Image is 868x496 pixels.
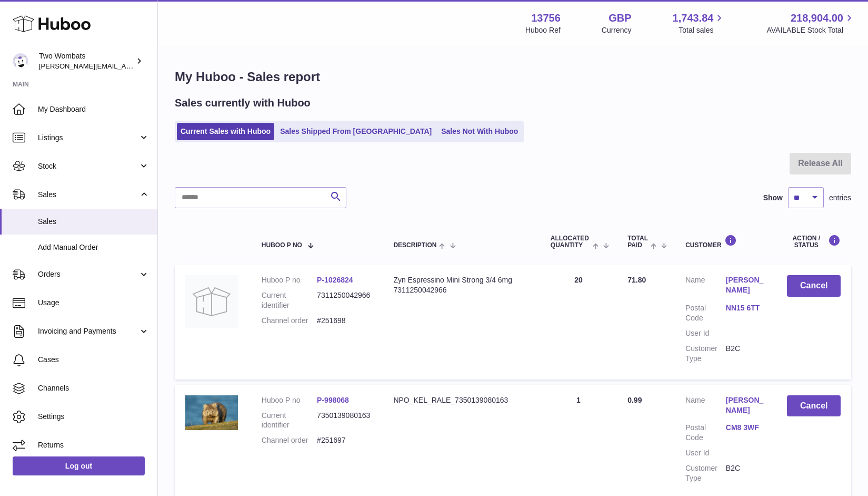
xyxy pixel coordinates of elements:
[317,396,349,404] a: P-998068
[39,62,267,70] span: [PERSON_NAME][EMAIL_ADDRESS][PERSON_NAME][DOMAIN_NAME]
[726,395,766,415] a: [PERSON_NAME]
[551,235,590,249] span: ALLOCATED Quantity
[627,276,646,284] span: 71.80
[787,235,841,249] div: Action / Status
[627,235,648,249] span: Total paid
[787,275,841,297] button: Cancel
[39,51,134,71] div: Two Wombats
[787,395,841,417] button: Cancel
[38,190,138,200] span: Sales
[673,11,714,25] span: 1,743.84
[685,328,726,338] dt: User Id
[685,463,726,483] dt: Customer Type
[317,435,372,445] dd: #251697
[685,395,726,418] dt: Name
[531,11,561,25] strong: 13756
[726,423,766,433] a: CM8 3WF
[726,463,766,483] dd: B2C
[726,303,766,313] a: NN15 6TT
[38,217,149,227] span: Sales
[685,275,726,298] dt: Name
[276,123,435,140] a: Sales Shipped From [GEOGRAPHIC_DATA]
[766,11,855,35] a: 218,904.00 AVAILABLE Stock Total
[185,275,238,328] img: no-photo.jpg
[317,316,372,326] dd: #251698
[685,303,726,323] dt: Postal Code
[393,275,529,295] div: Zyn Espressino Mini Strong 3/4 6mg 7311250042966
[317,290,372,310] dd: 7311250042966
[177,123,274,140] a: Current Sales with Huboo
[262,411,317,431] dt: Current identifier
[685,344,726,364] dt: Customer Type
[602,25,632,35] div: Currency
[829,193,851,203] span: entries
[437,123,522,140] a: Sales Not With Huboo
[38,104,149,114] span: My Dashboard
[763,193,783,203] label: Show
[726,275,766,295] a: [PERSON_NAME]
[13,53,28,69] img: adam.randall@twowombats.com
[175,69,851,85] h1: My Huboo - Sales report
[726,344,766,364] dd: B2C
[38,412,149,422] span: Settings
[38,269,138,279] span: Orders
[525,25,561,35] div: Huboo Ref
[38,326,138,336] span: Invoicing and Payments
[38,440,149,450] span: Returns
[13,456,145,475] a: Log out
[791,11,843,25] span: 218,904.00
[262,316,317,326] dt: Channel order
[38,161,138,171] span: Stock
[185,395,238,431] img: shutterstock_1125465338.jpg
[393,395,529,405] div: NPO_KEL_RALE_7350139080163
[685,235,766,249] div: Customer
[38,298,149,308] span: Usage
[262,435,317,445] dt: Channel order
[317,411,372,431] dd: 7350139080163
[608,11,631,25] strong: GBP
[393,242,436,249] span: Description
[262,242,302,249] span: Huboo P no
[766,25,855,35] span: AVAILABLE Stock Total
[262,290,317,310] dt: Current identifier
[685,423,726,443] dt: Postal Code
[38,242,149,252] span: Add Manual Order
[38,355,149,365] span: Cases
[38,133,138,143] span: Listings
[685,448,726,458] dt: User Id
[679,25,725,35] span: Total sales
[262,275,317,285] dt: Huboo P no
[540,265,617,379] td: 20
[38,383,149,393] span: Channels
[673,11,726,35] a: 1,743.84 Total sales
[317,276,353,284] a: P-1026824
[262,395,317,405] dt: Huboo P no
[175,96,311,110] h2: Sales currently with Huboo
[627,396,642,404] span: 0.99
